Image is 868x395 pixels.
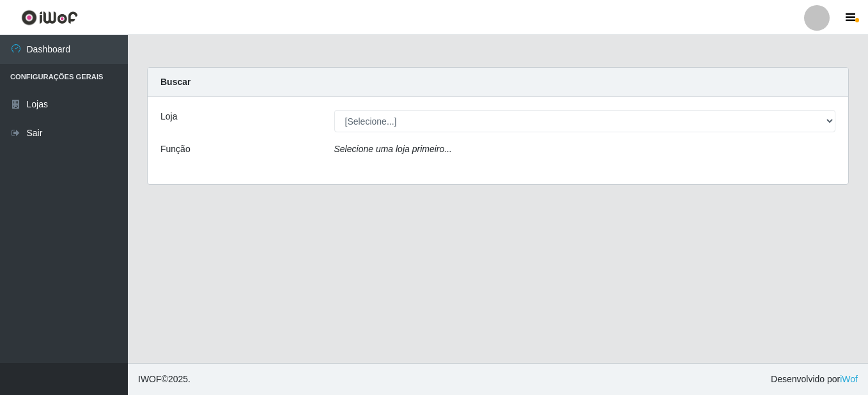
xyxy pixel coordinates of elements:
span: © 2025 . [138,373,190,386]
i: Selecione uma loja primeiro... [334,144,452,154]
img: CoreUI Logo [21,10,78,26]
label: Função [160,143,190,156]
strong: Buscar [160,77,190,87]
label: Loja [160,110,177,123]
a: iWof [840,374,858,384]
span: Desenvolvido por [771,373,858,386]
span: IWOF [138,374,162,384]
